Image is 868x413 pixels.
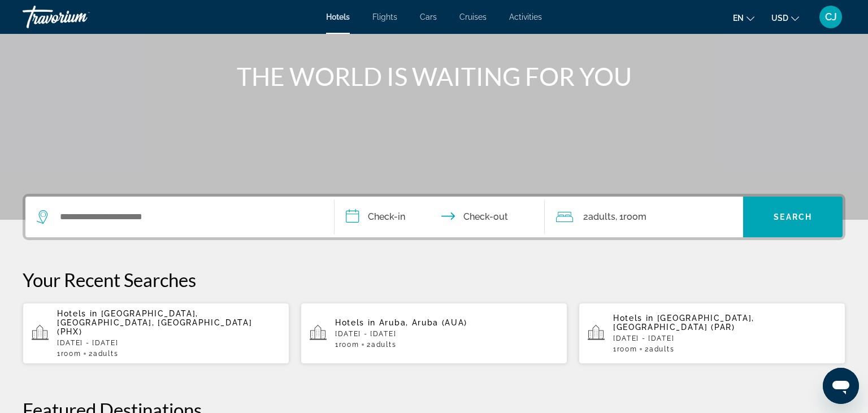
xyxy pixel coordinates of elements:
[335,318,376,327] span: Hotels in
[579,302,845,364] button: Hotels in [GEOGRAPHIC_DATA], [GEOGRAPHIC_DATA] (PAR)[DATE] - [DATE]1Room2Adults
[301,302,567,364] button: Hotels in Aruba, Aruba (AUA)[DATE] - [DATE]1Room2Adults
[649,345,674,353] span: Adults
[583,209,615,225] span: 2
[326,12,350,21] a: Hotels
[420,12,437,21] a: Cars
[733,14,744,23] span: en
[774,212,812,221] span: Search
[57,350,81,358] span: 1
[623,211,646,222] span: Room
[335,330,558,338] p: [DATE] - [DATE]
[23,302,289,364] button: Hotels in [GEOGRAPHIC_DATA], [GEOGRAPHIC_DATA], [GEOGRAPHIC_DATA] (PHX)[DATE] - [DATE]1Room2Adults
[23,268,845,291] p: Your Recent Searches
[379,318,467,327] span: Aruba, Aruba (AUA)
[372,12,397,21] a: Flights
[23,2,136,32] a: Travorium
[816,5,845,29] button: User Menu
[57,309,252,336] span: [GEOGRAPHIC_DATA], [GEOGRAPHIC_DATA], [GEOGRAPHIC_DATA] (PHX)
[509,12,542,21] a: Activities
[613,334,836,342] p: [DATE] - [DATE]
[545,197,744,237] button: Travelers: 2 adults, 0 children
[57,309,98,318] span: Hotels in
[743,197,843,237] button: Search
[57,339,280,347] p: [DATE] - [DATE]
[222,62,646,91] h1: THE WORLD IS WAITING FOR YOU
[371,341,396,349] span: Adults
[645,345,674,353] span: 2
[823,368,859,404] iframe: Button to launch messaging window
[771,10,799,26] button: Change currency
[825,11,837,23] span: CJ
[733,10,754,26] button: Change language
[93,350,118,358] span: Adults
[335,197,545,237] button: Check in and out dates
[613,314,654,323] span: Hotels in
[89,350,118,358] span: 2
[459,12,487,21] a: Cruises
[588,211,615,222] span: Adults
[613,314,754,332] span: [GEOGRAPHIC_DATA], [GEOGRAPHIC_DATA] (PAR)
[335,341,359,349] span: 1
[25,197,843,237] div: Search widget
[771,14,788,23] span: USD
[61,350,81,358] span: Room
[617,345,637,353] span: Room
[339,341,359,349] span: Room
[367,341,396,349] span: 2
[615,209,646,225] span: , 1
[613,345,637,353] span: 1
